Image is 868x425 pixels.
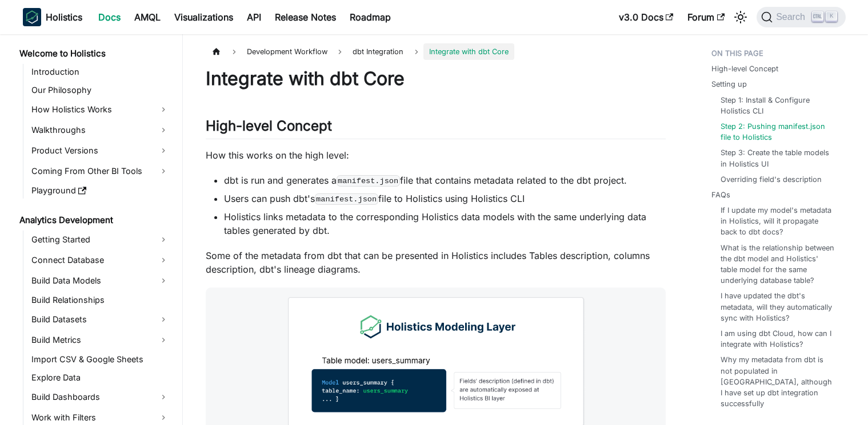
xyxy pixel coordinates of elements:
span: Integrate with dbt Core [423,43,514,60]
span: Search [773,12,812,22]
a: Getting Started [28,230,173,249]
a: Playground [28,183,173,199]
button: Switch between dark and light mode (currently light mode) [731,8,750,26]
a: Build Relationships [28,292,173,308]
a: Our Philosophy [28,82,173,98]
a: Build Data Models [28,272,173,290]
a: FAQs [711,189,730,200]
button: Search (Ctrl+K) [757,7,845,27]
a: AMQL [127,8,167,26]
a: Step 1: Install & Configure Holistics CLI [721,95,834,116]
b: Holistics [46,10,82,24]
a: Explore Data [28,370,173,386]
a: API [240,8,268,26]
a: High-level Concept [711,63,778,74]
a: Forum [681,8,731,26]
a: How Holistics Works [28,100,173,119]
li: Users can push dbt's file to Holistics using Holistics CLI [224,192,666,205]
nav: Breadcrumbs [206,43,666,60]
a: Home page [206,43,227,60]
li: Holistics links metadata to the corresponding Holistics data models with the same underlying data... [224,210,666,237]
span: dbt Integration [353,47,403,56]
a: Build Metrics [28,331,173,349]
kbd: K [826,11,837,22]
a: If I update my model's metadata in Holistics, will it propagate back to dbt docs? [721,205,834,238]
a: v3.0 Docs [612,8,681,26]
a: HolisticsHolistics [23,8,82,26]
span: Development Workflow [241,43,333,60]
a: Step 3: Create the table models in Holistics UI [721,147,834,169]
a: Why my metadata from dbt is not populated in [GEOGRAPHIC_DATA], although I have set up dbt integr... [721,354,834,409]
code: manifest.json [337,175,400,187]
h1: Integrate with dbt Core [206,67,666,90]
a: Walkthroughs [28,121,173,139]
a: Product Versions [28,141,173,160]
code: manifest.json [315,193,378,205]
a: dbt Integration [347,43,409,60]
a: Coming From Other BI Tools [28,162,173,180]
a: Overriding field's description [721,174,822,185]
a: Visualizations [167,8,240,26]
a: Setting up [711,79,747,90]
a: Analytics Development [16,212,173,228]
h2: High-level Concept [206,118,666,139]
a: Step 2: Pushing manifest.json file to Holistics [721,121,834,143]
a: I have updated the dbt's metadata, will they automatically sync with Holistics? [721,290,834,323]
a: Roadmap [343,8,398,26]
a: Import CSV & Google Sheets [28,351,173,367]
p: How this works on the high level: [206,148,666,162]
p: Some of the metadata from dbt that can be presented in Holistics includes Tables description, col... [206,249,666,276]
nav: Docs sidebar [11,34,183,425]
a: What is the relationship between the dbt model and Holistics' table model for the same underlying... [721,242,834,286]
a: Introduction [28,64,173,80]
a: Release Notes [268,8,343,26]
img: Holistics [23,8,41,26]
a: Connect Database [28,251,173,269]
a: Welcome to Holistics [16,46,173,62]
a: Build Datasets [28,310,173,329]
a: Docs [91,8,127,26]
a: Build Dashboards [28,388,173,406]
li: dbt is run and generates a file that contains metadata related to the dbt project. [224,173,666,187]
a: I am using dbt Cloud, how can I integrate with Holistics? [721,328,834,350]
